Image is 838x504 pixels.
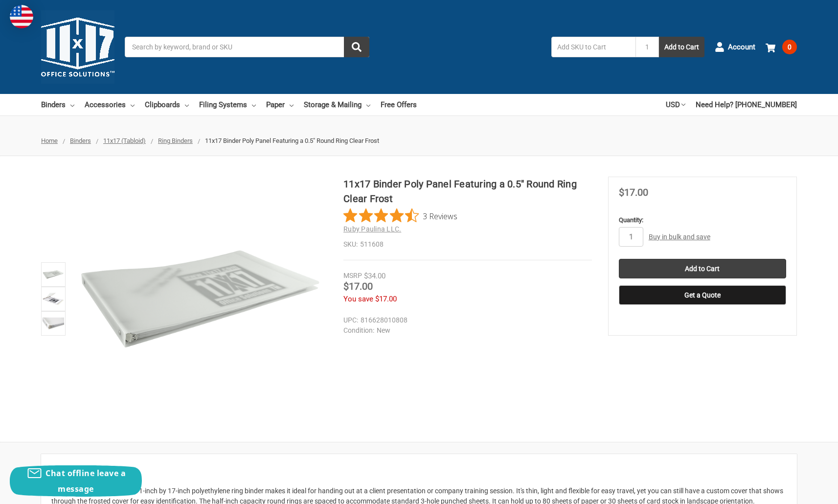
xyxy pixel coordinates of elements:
a: 0 [766,34,797,60]
a: Buy in bulk and save [649,233,710,241]
input: Add to Cart [619,259,786,278]
dt: UPC: [343,315,358,325]
span: 3 Reviews [423,208,457,223]
img: 11x17 Binder Poly Panel Featuring a 0.5" Round Ring Clear Frost [43,288,64,310]
span: $34.00 [364,272,385,280]
img: 11x17.com [41,10,114,84]
input: Add SKU to Cart [551,37,635,57]
img: duty and tax information for United States [10,5,33,28]
button: Get a Quote [619,285,786,305]
img: 11x17 Binder Poly Panel Featuring a 0.5" Round Ring Clear Frost [43,264,64,285]
dd: New [343,325,588,336]
h2: Description [51,464,787,479]
a: Need Help? [PHONE_NUMBER] [696,94,797,115]
a: USD [666,94,685,115]
a: Accessories [85,94,135,115]
label: Quantity: [619,215,786,225]
h1: 11x17 Binder Poly Panel Featuring a 0.5" Round Ring Clear Frost [343,177,592,206]
a: Paper [266,94,294,115]
a: Ruby Paulina LLC. [343,225,401,233]
img: 11x17 Binder Poly Panel Featuring a 0.5" Round Ring Clear Frost [78,177,322,421]
div: MSRP [343,271,362,281]
a: Clipboards [145,94,189,115]
button: Add to Cart [659,37,704,57]
a: Filing Systems [199,94,256,115]
span: $17.00 [619,186,648,198]
span: 11x17 Binder Poly Panel Featuring a 0.5" Round Ring Clear Frost [205,137,379,144]
dd: 511608 [343,239,592,250]
span: Account [728,42,755,53]
dt: SKU: [343,239,358,250]
a: Free Offers [381,94,417,115]
a: 11x17 (Tabloid) [103,137,146,144]
span: $17.00 [343,280,373,292]
a: Binders [70,137,91,144]
a: Storage & Mailing [304,94,370,115]
button: Chat offline leave a message [10,465,142,497]
a: Home [41,137,58,144]
dd: 816628010808 [343,315,588,325]
a: Binders [41,94,74,115]
span: Chat offline leave a message [45,468,126,494]
dt: Condition: [343,325,374,336]
input: Search by keyword, brand or SKU [125,37,369,57]
span: 0 [782,40,797,54]
button: Rated 4.7 out of 5 stars from 3 reviews. Jump to reviews. [343,208,457,223]
span: You save [343,295,373,303]
img: 11x17 Binder Poly Panel Featuring a 0.5" Round Ring Clear Frost [43,313,64,334]
a: Account [715,34,755,60]
span: $17.00 [375,295,397,303]
a: Ring Binders [158,137,193,144]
